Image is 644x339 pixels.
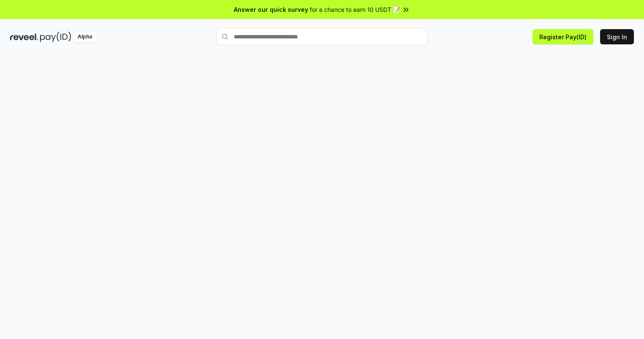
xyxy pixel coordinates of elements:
[40,32,71,42] img: pay_id
[310,5,400,14] span: for a chance to earn 10 USDT 📝
[234,5,308,14] span: Answer our quick survey
[533,29,593,44] button: Register Pay(ID)
[600,29,634,44] button: Sign In
[10,32,38,42] img: reveel_dark
[73,32,97,42] div: Alpha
